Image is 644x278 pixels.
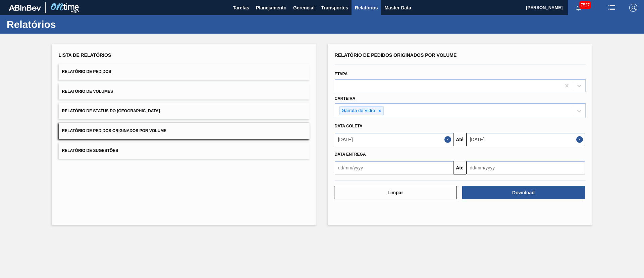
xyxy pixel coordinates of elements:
input: dd/mm/yyyy [467,161,585,174]
button: Close [576,133,585,146]
h1: Relatórios [7,21,126,28]
span: Transportes [321,4,348,12]
span: 7527 [579,1,591,9]
button: Até [453,161,467,174]
span: Lista de Relatórios [59,52,111,58]
button: Relatório de Sugestões [59,143,310,159]
span: Tarefas [233,4,249,12]
span: Relatórios [355,4,378,12]
button: Relatório de Pedidos Originados por Volume [59,123,310,139]
button: Close [444,133,453,146]
span: Relatório de Volumes [62,89,113,94]
button: Relatório de Pedidos [59,64,310,80]
span: Data coleta [335,124,363,128]
span: Data entrega [335,152,366,157]
span: Relatório de Status do [GEOGRAPHIC_DATA] [62,109,160,113]
button: Até [453,133,467,146]
button: Relatório de Volumes [59,83,310,100]
label: Carteira [335,96,356,101]
button: Limpar [334,186,457,199]
span: Master Data [384,4,411,12]
input: dd/mm/yyyy [335,133,453,146]
button: Download [462,186,585,199]
img: Logout [629,4,637,12]
span: Relatório de Pedidos Originados por Volume [335,52,457,58]
span: Planejamento [256,4,286,12]
img: userActions [608,4,616,12]
span: Relatório de Sugestões [62,148,118,153]
button: Relatório de Status do [GEOGRAPHIC_DATA] [59,103,310,119]
button: Notificações [568,3,589,12]
span: Gerencial [293,4,315,12]
img: TNhmsLtSVTkK8tSr43FrP2fwEKptu5GPRR3wAAAABJRU5ErkJggg== [9,5,41,11]
label: Etapa [335,72,348,76]
div: Garrafa de Vidro [340,107,376,115]
input: dd/mm/yyyy [467,133,585,146]
input: dd/mm/yyyy [335,161,453,174]
span: Relatório de Pedidos Originados por Volume [62,128,167,133]
span: Relatório de Pedidos [62,69,111,74]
